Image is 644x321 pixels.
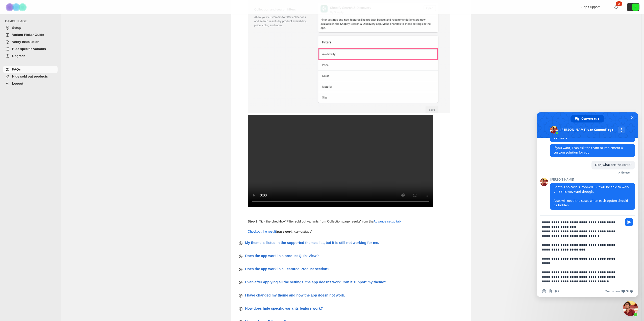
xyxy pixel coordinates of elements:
textarea: Typ een bericht... [542,220,622,286]
span: Conversatie [581,115,599,122]
a: Checkout the result [248,230,276,233]
strong: password: [277,230,293,233]
p: I have changed my theme and now the app doesn not work. [245,293,345,298]
p: My theme is listed in the supported themes list, but it is still not working for me. [245,240,379,245]
a: Verify Installation [3,38,58,45]
span: Verify Installation [12,40,39,44]
span: Stuur [625,218,633,226]
span: Stuur een bestand [549,289,553,293]
p: How does hide specific variants feature work? [245,306,323,311]
a: FAQs [3,66,58,73]
button: My theme is listed in the supported themes list, but it is still not working for me. [235,238,467,247]
span: Chat sluiten [630,115,635,120]
button: Does the app work in a product QuickView? [235,251,467,260]
text: R [634,6,636,9]
span: Variant Picker Guide [12,33,44,37]
a: Logout [3,80,58,87]
a: Upgrade [3,53,58,60]
a: Hide sold out products [3,73,58,80]
span: If you want, I can ask the team to implement a custom solution for you [554,146,623,155]
span: [PERSON_NAME] [550,178,635,181]
button: Does the app work in a Featured Product section? [235,264,467,274]
a: Variant Picker Guide [3,31,58,38]
span: Emoji invoegen [542,289,546,293]
span: For this no cost is involved. But will be able to work on it this weekend though. Also, will need... [554,185,629,207]
a: Advance setup tab [374,219,401,223]
img: Camouflage [4,0,29,14]
span: Crisp [626,289,633,293]
p: ( ) [248,229,433,234]
a: Setup [3,24,58,31]
span: Avatar with initials R [632,4,639,11]
span: Setup [12,26,21,30]
span: We run on [605,289,620,293]
button: Avatar with initials R [627,3,639,11]
video: Add availability filter [248,115,433,207]
button: Even after applying all the settings, the app doesn't work. Can it support my theme? [235,278,467,287]
span: CAMOUFLAGE [5,19,58,23]
p: Does the app work in a Featured Product section? [245,266,330,271]
button: I have changed my theme and now the app doesn not work. [235,291,467,300]
span: Oke, what are the costs? [595,163,631,167]
div: Meer kanalen [618,127,625,133]
p: Even after applying all the settings, the app doesn't work. Can it support my theme? [245,280,386,285]
span: Logout [12,82,23,85]
p: Does the app work in a product QuickView? [245,253,319,258]
div: 2 [616,1,622,6]
a: We run onCrisp [605,289,633,293]
span: Audiobericht opnemen [555,289,559,293]
div: Conversatie [571,115,604,122]
span: Gelezen [621,171,631,174]
a: Hide specific variants [3,45,58,53]
button: How does hide specific variants feature work? [235,304,467,313]
b: Step 2 [248,219,258,223]
span: App Support [581,5,600,9]
div: Chat sluiten [623,301,638,316]
a: 2 [614,5,619,10]
span: Hide specific variants [12,47,46,51]
span: FAQs [12,67,21,71]
i: camouflage [294,230,311,233]
span: Upgrade [12,54,26,58]
span: Hide sold out products [12,75,48,78]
